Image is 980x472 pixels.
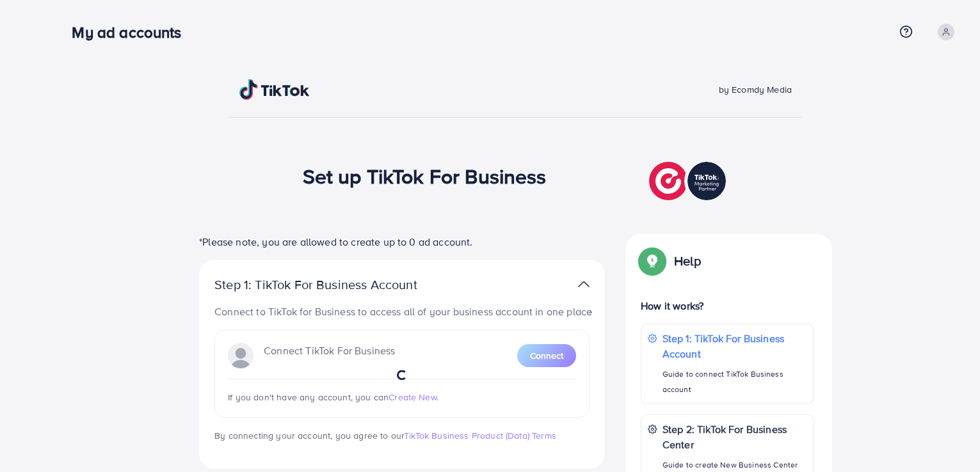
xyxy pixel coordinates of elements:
img: TikTok partner [649,159,729,203]
p: How it works? [641,298,814,313]
p: *Please note, you are allowed to create up to 0 ad account. [199,234,605,249]
img: Popup guide [641,249,664,272]
h1: Set up TikTok For Business [303,164,547,188]
p: Step 2: TikTok For Business Center [663,421,807,452]
p: Help [674,253,701,269]
img: TikTok [239,79,310,100]
h3: My ad accounts [72,23,191,42]
img: TikTok partner [578,275,590,294]
p: Step 1: TikTok For Business Account [214,277,458,292]
p: Guide to connect TikTok Business account [663,366,807,397]
p: Step 1: TikTok For Business Account [663,331,807,361]
span: by Ecomdy Media [719,83,792,96]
